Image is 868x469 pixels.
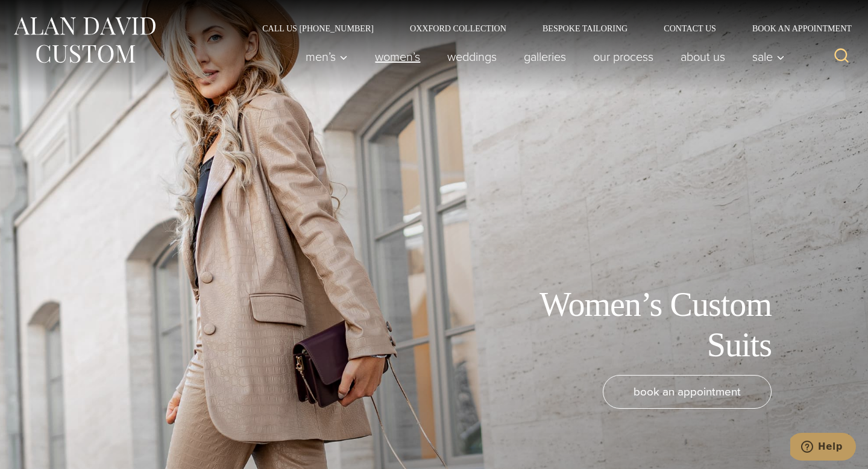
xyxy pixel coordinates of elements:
button: Sale sub menu toggle [739,45,791,69]
a: Galleries [511,45,580,69]
a: Oxxford Collection [392,24,524,33]
a: weddings [434,45,511,69]
nav: Secondary Navigation [244,24,856,33]
a: book an appointment [603,375,772,409]
a: Contact Us [646,24,734,33]
a: Call Us [PHONE_NUMBER] [244,24,392,33]
h1: Women’s Custom Suits [500,285,772,365]
a: Book an Appointment [734,24,856,33]
a: Women’s [362,45,434,69]
button: View Search Form [827,42,856,71]
a: About Us [667,45,739,69]
iframe: Opens a widget where you can chat to one of our agents [790,433,856,463]
a: Our Process [580,45,667,69]
button: Men’s sub menu toggle [292,45,362,69]
img: Alan David Custom [12,13,157,67]
span: book an appointment [634,383,741,400]
nav: Primary Navigation [292,45,791,69]
a: Bespoke Tailoring [524,24,646,33]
